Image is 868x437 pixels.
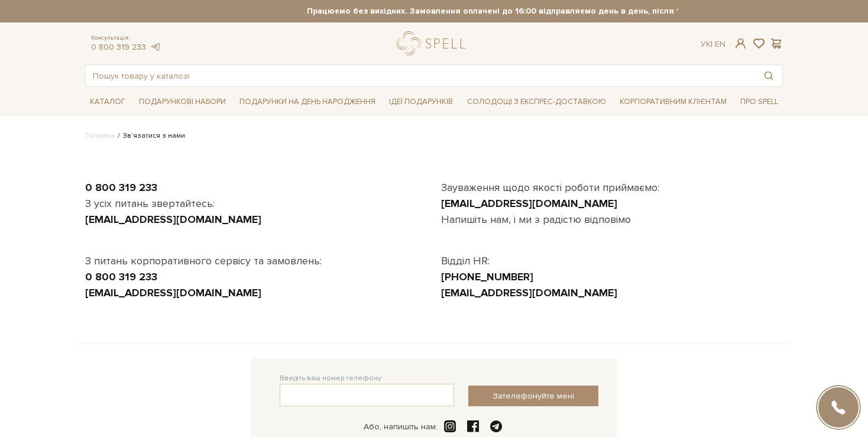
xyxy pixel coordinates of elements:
[149,42,161,52] a: telegram
[462,92,611,112] a: Солодощі з експрес-доставкою
[85,270,157,283] a: 0 800 319 233
[755,65,782,86] button: Пошук товару у каталозі
[434,180,790,301] div: Зауваження щодо якості роботи приймаємо: Напишіть нам, і ми з радістю відповімо Відділ HR:
[85,181,157,194] a: 0 800 319 233
[364,422,438,432] div: Або, напишіть нам:
[91,34,161,42] span: Консультація:
[736,93,783,111] span: Про Spell
[711,39,712,49] span: |
[85,93,130,111] span: Каталог
[85,286,261,299] a: [EMAIL_ADDRESS][DOMAIN_NAME]
[701,39,726,50] div: Ук
[91,42,146,52] a: 0 800 319 233
[235,93,380,111] span: Подарунки на День народження
[441,197,617,210] a: [EMAIL_ADDRESS][DOMAIN_NAME]
[86,65,755,86] input: Пошук товару у каталозі
[115,131,185,141] li: Зв’язатися з нами
[441,270,533,283] a: [PHONE_NUMBER]
[384,93,458,111] span: Ідеї подарунків
[134,93,231,111] span: Подарункові набори
[397,31,471,56] a: logo
[85,131,115,140] a: Головна
[715,39,726,49] a: En
[468,386,598,406] button: Зателефонуйте мені
[78,180,434,301] div: З усіх питань звертайтесь: З питань корпоративного сервісу та замовлень:
[85,213,261,226] a: [EMAIL_ADDRESS][DOMAIN_NAME]
[280,373,381,384] label: Введіть ваш номер телефону
[441,286,617,299] a: [EMAIL_ADDRESS][DOMAIN_NAME]
[615,92,731,112] a: Корпоративним клієнтам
